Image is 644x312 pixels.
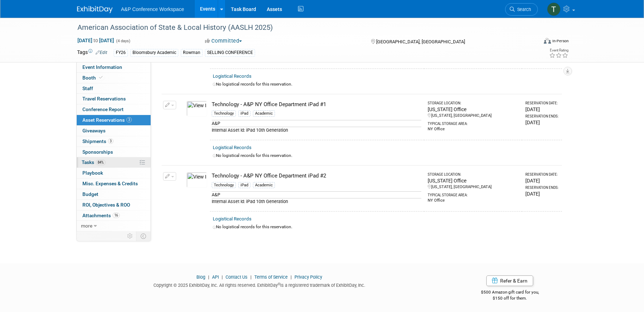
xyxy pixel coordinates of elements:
[544,38,551,44] img: Format-Inperson.png
[196,274,205,280] a: Blog
[428,101,519,106] div: Storage Location:
[453,295,567,301] div: $150 off for them.
[77,157,151,168] a: Tasks84%
[115,39,130,43] span: (4 days)
[77,115,151,125] a: Asset Reservations3
[77,280,442,289] div: Copyright © 2025 ExhibitDay, Inc. All rights reserved. ExhibitDay is a registered trademark of Ex...
[453,285,567,301] div: $500 Amazon gift card for you,
[525,177,559,184] div: [DATE]
[77,189,151,199] a: Budget
[82,75,104,81] span: Booth
[212,120,422,127] div: A&P
[505,3,538,16] a: Search
[428,172,519,177] div: Storage Location:
[289,274,293,280] span: |
[82,213,120,218] span: Attachments
[525,114,559,119] div: Reservation Ends:
[81,223,92,229] span: more
[525,190,559,197] div: [DATE]
[213,73,251,79] a: Logistical Records
[77,37,114,44] span: [DATE] [DATE]
[212,110,236,117] div: Technology
[213,153,559,159] div: No logistical records for this reservation.
[82,117,132,123] span: Asset Reservations
[75,21,527,34] div: American Association of State & Local History (AASLH 2025)
[202,37,245,45] button: Committed
[130,49,178,56] div: Bloomsbury Academic
[428,106,519,113] div: [US_STATE] Office
[77,179,151,189] a: Misc. Expenses & Credits
[77,62,151,72] a: Event Information
[212,127,422,133] div: Internal Asset Id: iPad 10th Generation
[525,185,559,190] div: Reservation Ends:
[136,231,151,241] td: Toggle Event Tabs
[77,221,151,231] a: more
[547,2,561,16] img: Taylor Thompson
[428,119,519,126] div: Typical Storage Area:
[213,145,251,150] a: Logistical Records
[99,76,103,80] i: Booth reservation complete
[212,191,422,198] div: A&P
[186,172,207,188] img: View Images
[294,274,322,280] a: Privacy Policy
[213,224,559,230] div: No logistical records for this reservation.
[249,274,253,280] span: |
[525,119,559,126] div: [DATE]
[278,282,280,286] sup: ®
[82,191,98,197] span: Budget
[428,198,519,203] div: NY Office
[113,213,120,218] span: 16
[428,177,519,184] div: [US_STATE] Office
[212,172,422,180] div: Technology - A&P NY Office Department iPad #2
[77,6,113,13] img: ExhibitDay
[77,147,151,157] a: Sponsorships
[552,38,569,44] div: In-Person
[77,104,151,115] a: Conference Report
[212,198,422,205] div: Internal Asset Id: iPad 10th Generation
[126,117,132,122] span: 3
[186,101,207,116] img: View Images
[376,39,465,44] span: [GEOGRAPHIC_DATA], [GEOGRAPHIC_DATA]
[82,170,103,176] span: Playbook
[515,7,531,12] span: Search
[205,49,255,56] div: SELLING CONFERENCE
[82,202,130,208] span: ROI, Objectives & ROO
[428,126,519,132] div: NY Office
[96,160,105,165] span: 84%
[496,37,569,48] div: Event Format
[77,210,151,221] a: Attachments16
[96,50,107,55] a: Edit
[428,190,519,198] div: Typical Storage Area:
[77,136,151,147] a: Shipments3
[77,168,151,178] a: Playbook
[82,138,113,144] span: Shipments
[253,182,275,188] div: Academic
[212,274,219,280] a: API
[549,49,568,52] div: Event Rating
[82,128,105,133] span: Giveaways
[486,275,533,286] a: Refer & Earn
[220,274,224,280] span: |
[108,138,113,144] span: 3
[525,106,559,113] div: [DATE]
[82,96,126,102] span: Travel Reservations
[82,106,124,112] span: Conference Report
[525,101,559,106] div: Reservation Date:
[206,274,211,280] span: |
[82,64,122,70] span: Event Information
[238,110,250,117] div: iPad
[212,182,236,188] div: Technology
[82,159,105,165] span: Tasks
[428,113,519,119] div: [US_STATE], [GEOGRAPHIC_DATA]
[82,86,93,91] span: Staff
[254,274,288,280] a: Terms of Service
[213,216,251,221] a: Logistical Records
[181,49,202,56] div: Rowman
[212,101,422,108] div: Technology - A&P NY Office Department iPad #1
[124,231,136,241] td: Personalize Event Tab Strip
[213,81,559,87] div: No logistical records for this reservation.
[114,49,128,56] div: FY26
[238,182,250,188] div: iPad
[77,83,151,94] a: Staff
[226,274,248,280] a: Contact Us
